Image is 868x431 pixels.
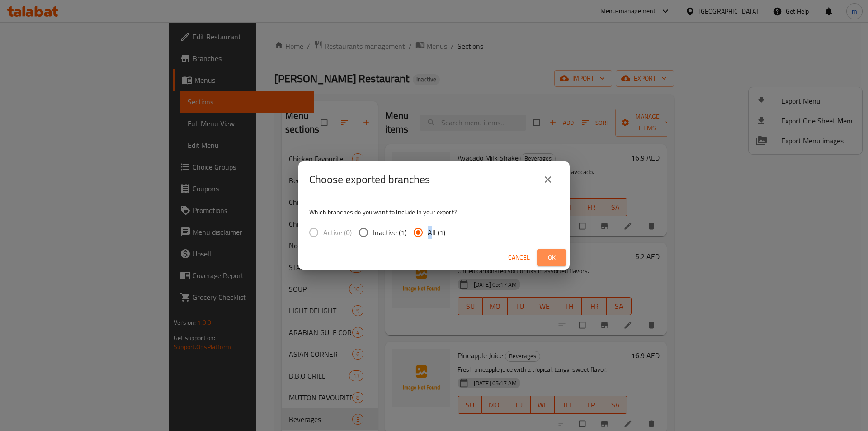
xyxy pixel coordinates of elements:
span: Inactive (1) [373,227,406,238]
h2: Choose exported branches [309,172,430,187]
button: close [537,169,559,190]
button: Cancel [505,249,533,266]
span: All (1) [428,227,445,238]
span: Ok [544,252,559,263]
span: Active (0) [323,227,352,238]
button: Ok [537,249,566,266]
span: Cancel [508,252,530,263]
p: Which branches do you want to include in your export? [309,208,559,217]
